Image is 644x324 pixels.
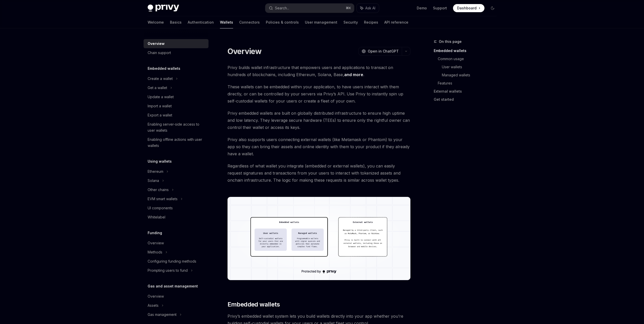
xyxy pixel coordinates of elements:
[228,110,410,131] span: Privy embedded wallets are built on globally distributed infrastructure to ensure high uptime and...
[148,196,178,202] div: EVM smart wallets
[148,137,205,149] div: Enabling offline actions with user wallets
[144,238,208,248] a: Overview
[148,41,165,47] div: Overview
[144,92,208,101] a: Update a wallet
[148,293,164,299] div: Overview
[439,39,462,45] span: On this page
[453,4,484,12] a: Dashboard
[148,5,179,12] img: dark logo
[148,168,163,175] div: Ethereum
[148,121,205,133] div: Enabling server-side access to user wallets
[144,292,208,301] a: Overview
[148,267,188,274] div: Prompting users to fund
[148,214,165,220] div: Whitelabel
[144,203,208,213] a: UI components
[434,87,501,95] a: External wallets
[434,47,501,55] a: Embedded wallets
[346,6,351,10] span: ⌘ K
[148,85,167,91] div: Get a wallet
[228,64,410,78] span: Privy builds wallet infrastructure that empowers users and applications to transact on hundreds o...
[228,162,410,184] span: Regardless of what wallet you integrate (embedded or external wallets), you can easily request si...
[148,103,172,109] div: Import a wallet
[275,5,289,11] div: Search...
[344,72,363,77] a: and more
[442,63,501,71] a: User wallets
[357,4,379,13] button: Ask AI
[228,47,262,56] h1: Overview
[144,120,208,135] a: Enabling server-side access to user wallets
[442,71,501,79] a: Managed wallets
[144,257,208,266] a: Configuring funding methods
[144,135,208,150] a: Enabling offline actions with user wallets
[188,16,214,28] a: Authentication
[144,111,208,120] a: Export a wallet
[489,4,497,12] button: Toggle dark mode
[148,178,159,184] div: Solana
[457,6,477,11] span: Dashboard
[144,101,208,111] a: Import a wallet
[144,48,208,57] a: Chain support
[148,312,177,318] div: Gas management
[144,213,208,222] a: Whitelabel
[148,187,169,193] div: Other chains
[365,6,375,11] span: Ask AI
[144,39,208,48] a: Overview
[148,76,173,82] div: Create a wallet
[343,16,358,28] a: Security
[358,47,402,56] button: Open in ChatGPT
[305,16,337,28] a: User management
[384,16,408,28] a: API reference
[170,16,182,28] a: Basics
[148,205,173,211] div: UI components
[148,94,174,100] div: Update a wallet
[148,258,196,264] div: Configuring funding methods
[148,112,172,118] div: Export a wallet
[148,16,164,28] a: Welcome
[417,6,427,11] a: Demo
[239,16,260,28] a: Connectors
[148,283,198,289] h5: Gas and asset management
[438,79,501,87] a: Features
[148,240,164,246] div: Overview
[148,230,162,236] h5: Funding
[434,95,501,104] a: Get started
[228,83,410,105] span: These wallets can be embedded within your application, to have users interact with them directly,...
[228,136,410,157] span: Privy also supports users connecting external wallets (like Metamask or Phantom) to your app so t...
[148,302,159,309] div: Assets
[148,50,171,56] div: Chain support
[228,300,280,309] span: Embedded wallets
[364,16,378,28] a: Recipes
[266,16,299,28] a: Policies & controls
[368,49,399,54] span: Open in ChatGPT
[148,158,172,164] h5: Using wallets
[228,197,410,280] img: images/walletoverview.png
[148,249,162,255] div: Methods
[265,4,354,13] button: Search...⌘K
[433,6,447,11] a: Support
[438,55,501,63] a: Common usage
[148,65,180,72] h5: Embedded wallets
[220,16,233,28] a: Wallets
